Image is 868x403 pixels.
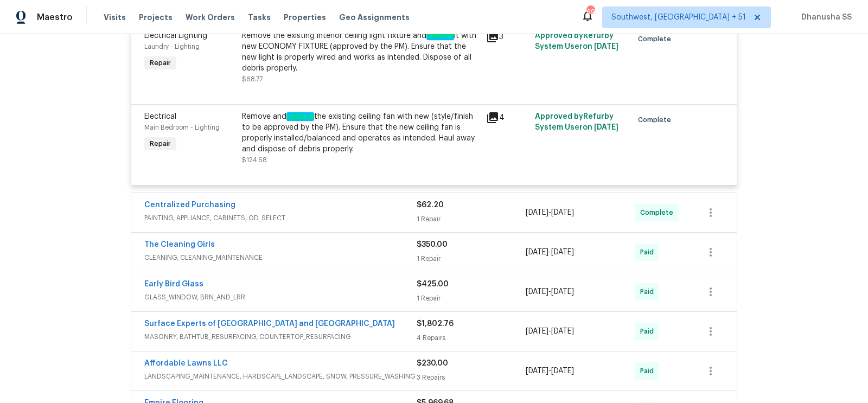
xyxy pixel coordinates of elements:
[535,113,618,131] span: Approved by Refurby System User on
[417,360,448,367] span: $230.00
[139,12,173,23] span: Projects
[242,111,480,155] div: Remove and the existing ceiling fan with new (style/finish to be approved by the PM). Ensure that...
[526,326,574,337] span: -
[640,366,658,376] span: Paid
[611,12,746,23] span: Southwest, [GEOGRAPHIC_DATA] + 51
[242,76,263,82] span: $68.77
[526,286,574,297] span: -
[286,112,314,121] em: replace
[526,366,574,376] span: -
[486,30,528,43] div: 3
[339,12,410,23] span: Geo Assignments
[426,31,454,40] em: replace
[144,360,228,367] a: Affordable Lawns LLC
[248,14,271,21] span: Tasks
[145,138,175,149] span: Repair
[551,209,574,216] span: [DATE]
[640,286,658,297] span: Paid
[640,326,658,337] span: Paid
[242,30,480,74] div: Remove the existing interior ceiling light fixture and it with new ECONOMY FIXTURE (approved by t...
[526,209,548,216] span: [DATE]
[144,32,207,40] span: Electrical Lighting
[144,320,395,328] a: Surface Experts of [GEOGRAPHIC_DATA] and [GEOGRAPHIC_DATA]
[417,214,526,225] div: 1 Repair
[417,253,526,264] div: 1 Repair
[144,280,203,288] a: Early Bird Glass
[417,280,449,288] span: $425.00
[526,367,548,375] span: [DATE]
[417,293,526,304] div: 1 Repair
[638,114,675,125] span: Complete
[417,201,444,209] span: $62.20
[186,12,235,23] span: Work Orders
[104,12,126,23] span: Visits
[242,157,267,163] span: $124.68
[284,12,326,23] span: Properties
[586,7,594,17] div: 691
[640,247,658,258] span: Paid
[144,201,235,209] a: Centralized Purchasing
[797,12,852,23] span: Dhanusha SS
[526,328,548,335] span: [DATE]
[526,288,548,296] span: [DATE]
[594,43,618,50] span: [DATE]
[144,241,215,248] a: The Cleaning Girls
[526,248,548,256] span: [DATE]
[144,331,417,342] span: MASONRY, BATHTUB_RESURFACING, COUNTERTOP_RESURFACING
[526,247,574,258] span: -
[417,332,526,343] div: 4 Repairs
[145,57,175,68] span: Repair
[144,113,176,120] span: Electrical
[144,292,417,303] span: GLASS_WINDOW, BRN_AND_LRR
[526,207,574,218] span: -
[638,34,675,44] span: Complete
[417,320,454,328] span: $1,802.76
[640,207,678,218] span: Complete
[551,248,574,256] span: [DATE]
[551,328,574,335] span: [DATE]
[551,367,574,375] span: [DATE]
[417,372,526,383] div: 3 Repairs
[417,241,448,248] span: $350.00
[144,43,200,50] span: Laundry - Lighting
[144,252,417,263] span: CLEANING, CLEANING_MAINTENANCE
[551,288,574,296] span: [DATE]
[144,371,417,382] span: LANDSCAPING_MAINTENANCE, HARDSCAPE_LANDSCAPE, SNOW, PRESSURE_WASHING
[144,124,220,131] span: Main Bedroom - Lighting
[144,213,417,223] span: PAINTING, APPLIANCE, CABINETS, OD_SELECT
[594,124,618,131] span: [DATE]
[37,12,73,23] span: Maestro
[486,111,528,124] div: 4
